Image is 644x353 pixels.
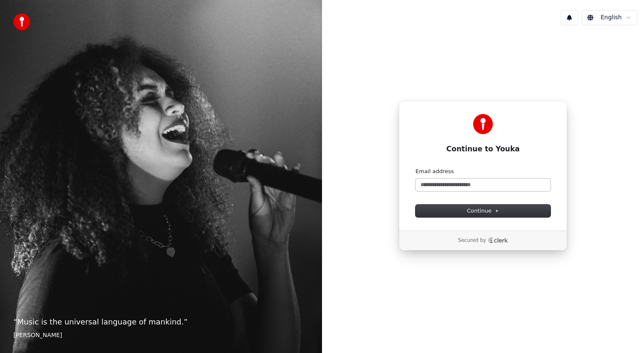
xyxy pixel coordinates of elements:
[13,13,30,30] img: youka
[467,207,499,215] span: Continue
[415,205,551,217] button: Continue
[13,316,309,328] p: “ Music is the universal language of mankind. ”
[415,168,454,175] label: Email address
[13,331,309,340] footer: [PERSON_NAME]
[415,144,551,154] h1: Continue to Youka
[458,237,486,244] p: Secured by
[488,237,508,243] a: Clerk logo
[473,114,493,134] img: Youka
